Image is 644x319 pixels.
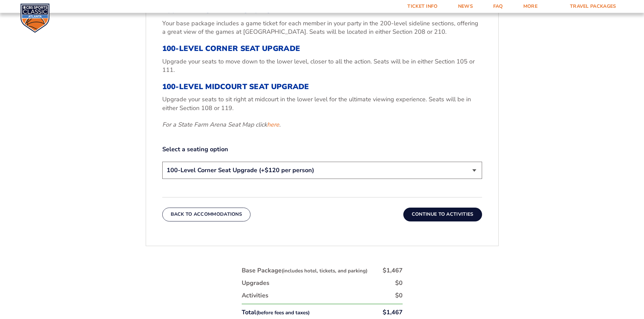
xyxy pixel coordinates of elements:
h3: 100-Level Midcourt Seat Upgrade [162,82,482,91]
div: $1,467 [383,266,403,275]
div: $0 [395,279,403,287]
button: Back To Accommodations [162,208,251,221]
p: Your base package includes a game ticket for each member in your party in the 200-level sideline ... [162,19,482,36]
p: Upgrade your seats to move down to the lower level, closer to all the action. Seats will be in ei... [162,57,482,74]
div: $0 [395,291,403,300]
div: Upgrades [242,279,269,287]
a: here [267,121,279,129]
h3: 200-Level Sideline Section [162,6,482,15]
small: (includes hotel, tickets, and parking) [282,267,367,274]
p: Upgrade your seats to sit right at midcourt in the lower level for the ultimate viewing experienc... [162,95,482,112]
div: Base Package [242,266,367,275]
small: (before fees and taxes) [256,309,310,316]
h3: 100-Level Corner Seat Upgrade [162,44,482,53]
div: $1,467 [383,308,403,317]
div: Activities [242,291,268,300]
div: Total [242,308,310,317]
button: Continue To Activities [403,208,482,221]
label: Select a seating option [162,145,482,154]
img: CBS Sports Classic [20,3,50,33]
em: For a State Farm Arena Seat Map click . [162,121,281,129]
